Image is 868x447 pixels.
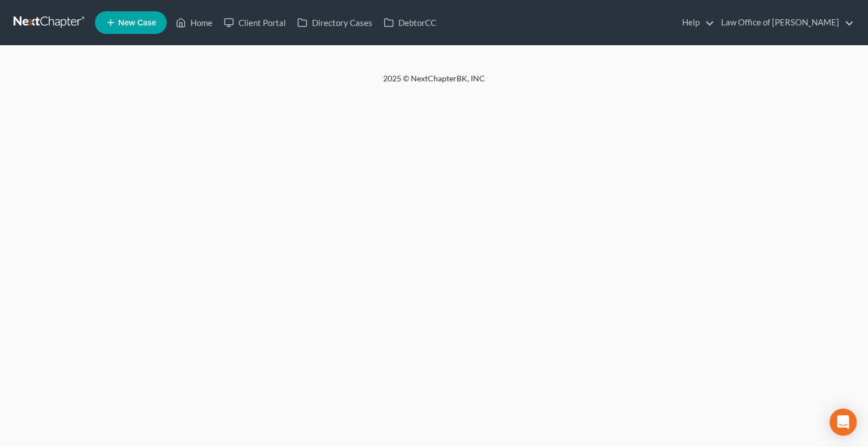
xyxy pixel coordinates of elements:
a: Home [170,12,218,33]
a: Law Office of [PERSON_NAME] [715,12,854,33]
a: Client Portal [218,12,292,33]
div: 2025 © NextChapterBK, INC [112,73,756,93]
new-legal-case-button: New Case [95,11,167,34]
a: Directory Cases [292,12,378,33]
a: DebtorCC [378,12,442,33]
div: Open Intercom Messenger [830,409,857,436]
a: Help [676,12,714,33]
